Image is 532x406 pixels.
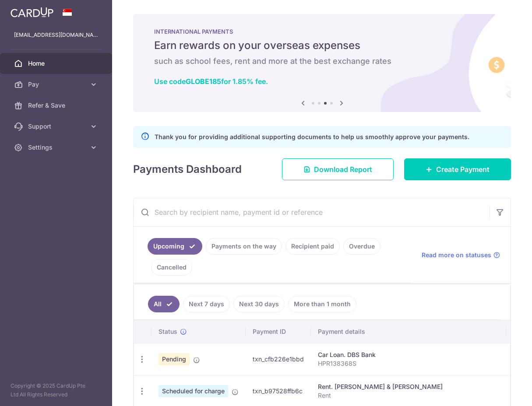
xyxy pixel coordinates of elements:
[28,59,86,68] span: Home
[246,320,311,343] th: Payment ID
[133,14,511,112] img: International Payment Banner
[155,132,469,142] p: Thank you for providing additional supporting documents to help us smoothly approve your payments.
[314,164,372,175] span: Download Report
[154,77,268,86] a: Use codeGLOBE185for 1.85% fee.
[134,198,490,226] input: Search by recipient name, payment id or reference
[404,158,511,180] a: Create Payment
[151,259,192,276] a: Cancelled
[186,77,221,86] b: GLOBE185
[285,238,340,255] a: Recipient paid
[28,101,86,110] span: Refer & Save
[318,382,499,391] div: Rent. [PERSON_NAME] & [PERSON_NAME]
[436,164,490,175] span: Create Payment
[154,56,490,66] h6: such as school fees, rent and more at the best exchange rates
[28,122,86,131] span: Support
[318,391,499,400] p: Rent
[133,161,242,177] h4: Payments Dashboard
[154,28,490,35] p: INTERNATIONAL PAYMENTS
[233,296,285,312] a: Next 30 days
[28,143,86,152] span: Settings
[288,296,356,312] a: More than 1 month
[159,327,177,336] span: Status
[148,296,180,312] a: All
[311,320,506,343] th: Payment details
[476,380,523,402] iframe: Opens a widget where you can find more information
[148,238,202,255] a: Upcoming
[28,80,86,89] span: Pay
[206,238,282,255] a: Payments on the way
[159,385,228,397] span: Scheduled for charge
[422,251,500,259] a: Read more on statuses
[11,7,53,17] img: CardUp
[183,296,230,312] a: Next 7 days
[422,251,491,259] span: Read more on statuses
[318,350,499,359] div: Car Loan. DBS Bank
[343,238,381,255] a: Overdue
[154,38,490,52] h5: Earn rewards on your overseas expenses
[14,31,98,39] p: [EMAIL_ADDRESS][DOMAIN_NAME]
[159,353,190,365] span: Pending
[246,343,311,375] td: txn_cfb226e1bbd
[318,359,499,368] p: HPR138368S
[282,158,394,180] a: Download Report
